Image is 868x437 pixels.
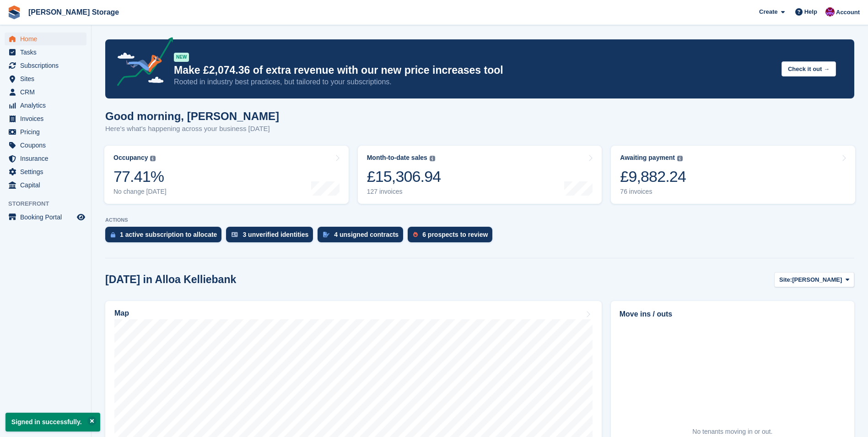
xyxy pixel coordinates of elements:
img: verify_identity-adf6edd0f0f0b5bbfe63781bf79b02c33cf7c696d77639b501bdc392416b5a36.svg [232,232,238,237]
a: menu [5,59,86,72]
span: Storefront [8,199,91,208]
a: 1 active subscription to allocate [105,227,226,247]
button: Check it out → [782,61,836,76]
span: Subscriptions [20,59,75,72]
div: 1 active subscription to allocate [120,231,217,238]
span: Analytics [20,99,75,112]
h1: Good morning, [PERSON_NAME] [105,110,279,122]
span: Insurance [20,152,75,165]
a: menu [5,112,86,125]
img: icon-info-grey-7440780725fd019a000dd9b08b2336e03edf1995a4989e88bcd33f0948082b44.svg [677,156,683,161]
p: Make £2,074.36 of extra revenue with our new price increases tool [174,64,774,77]
div: 77.41% [113,167,167,186]
a: menu [5,126,86,138]
h2: [DATE] in Alloa Kelliebank [105,273,236,286]
a: menu [5,99,86,112]
div: Month-to-date sales [367,154,427,162]
a: menu [5,179,86,191]
img: stora-icon-8386f47178a22dfd0bd8f6a31ec36ba5ce8667c1dd55bd0f319d3a0aa187defe.svg [7,5,21,19]
a: menu [5,86,86,98]
p: Signed in successfully. [5,413,100,432]
div: Awaiting payment [620,154,675,162]
a: 6 prospects to review [408,227,497,247]
span: [PERSON_NAME] [792,275,842,284]
div: 3 unverified identities [243,231,308,238]
img: icon-info-grey-7440780725fd019a000dd9b08b2336e03edf1995a4989e88bcd33f0948082b44.svg [430,156,435,161]
img: contract_signature_icon-13c848040528278c33f63329250d36e43548de30e8caae1d1a13099fd9432cc5.svg [323,232,329,237]
a: menu [5,152,86,165]
div: 76 invoices [620,188,686,196]
h2: Move ins / outs [620,309,846,320]
div: NEW [174,53,189,62]
p: ACTIONS [105,217,854,223]
div: 127 invoices [367,188,441,196]
span: Settings [20,165,75,178]
span: Create [759,7,777,16]
div: Occupancy [113,154,148,162]
div: £15,306.94 [367,167,441,186]
img: Audra Whitelaw [825,7,835,16]
img: price-adjustments-announcement-icon-8257ccfd72463d97f412b2fc003d46551f7dbcb40ab6d574587a9cd5c0d94... [109,37,173,89]
span: Sites [20,72,75,85]
img: active_subscription_to_allocate_icon-d502201f5373d7db506a760aba3b589e785aa758c864c3986d89f69b8ff3... [111,232,115,238]
span: Coupons [20,139,75,152]
a: menu [5,46,86,59]
div: £9,882.24 [620,167,686,186]
a: menu [5,139,86,152]
p: Here's what's happening across your business [DATE] [105,124,279,134]
a: [PERSON_NAME] Storage [25,5,123,20]
span: Pricing [20,126,75,138]
a: menu [5,165,86,178]
a: Occupancy 77.41% No change [DATE] [104,146,349,204]
h2: Map [114,309,129,317]
a: menu [5,211,86,224]
span: Site: [779,275,792,284]
a: 4 unsigned contracts [318,227,408,247]
span: Tasks [20,46,75,59]
div: 4 unsigned contracts [334,231,399,238]
span: Capital [20,179,75,191]
span: CRM [20,86,75,98]
span: Booking Portal [20,211,75,224]
a: Awaiting payment £9,882.24 76 invoices [611,146,855,204]
img: icon-info-grey-7440780725fd019a000dd9b08b2336e03edf1995a4989e88bcd33f0948082b44.svg [150,156,156,161]
div: 6 prospects to review [422,231,488,238]
a: Month-to-date sales £15,306.94 127 invoices [358,146,602,204]
div: No tenants moving in or out. [692,427,772,437]
p: Rooted in industry best practices, but tailored to your subscriptions. [174,77,774,87]
a: 3 unverified identities [226,227,318,247]
a: menu [5,33,86,45]
button: Site: [PERSON_NAME] [774,272,854,287]
div: No change [DATE] [113,188,167,196]
span: Account [836,8,860,17]
img: prospect-51fa495bee0391a8d652442698ab0144808aea92771e9ea1ae160a38d050c398.svg [413,232,418,237]
span: Invoices [20,112,75,125]
span: Help [804,7,817,16]
a: menu [5,72,86,85]
span: Home [20,33,75,45]
a: Preview store [75,212,86,223]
